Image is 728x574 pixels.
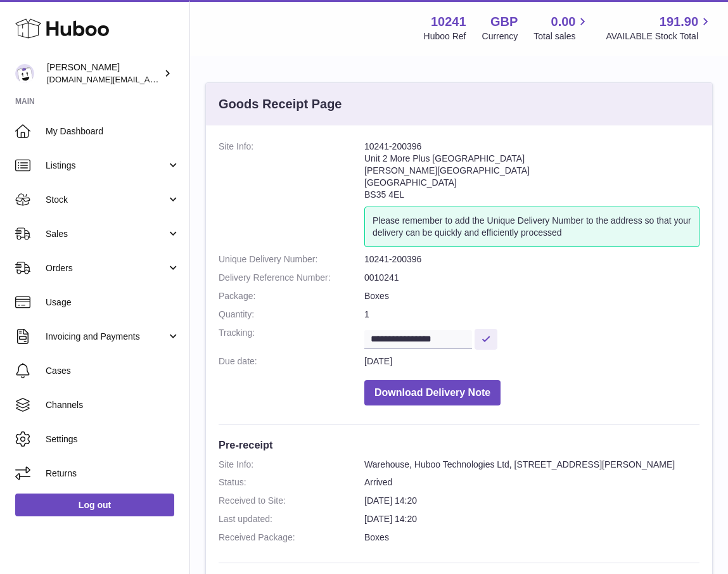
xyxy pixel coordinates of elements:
span: Listings [46,160,167,172]
dd: Warehouse, Huboo Technologies Ltd, [STREET_ADDRESS][PERSON_NAME] [364,459,699,471]
dt: Site Info: [219,141,364,247]
span: Orders [46,262,167,274]
h3: Pre-receipt [219,438,699,452]
span: Sales [46,228,167,240]
dt: Site Info: [219,459,364,471]
dt: Quantity: [219,309,364,321]
dd: 0010241 [364,272,699,284]
img: londonaquatics.online@gmail.com [15,64,34,83]
span: My Dashboard [46,125,180,137]
dt: Unique Delivery Number: [219,253,364,265]
dt: Delivery Reference Number: [219,272,364,284]
dt: Received Package: [219,532,364,544]
dd: [DATE] 14:20 [364,513,699,525]
div: Please remember to add the Unique Delivery Number to the address so that your delivery can be qui... [364,207,699,247]
h3: Goods Receipt Page [219,96,342,113]
dd: 1 [364,309,699,321]
span: Channels [46,399,180,411]
dt: Last updated: [219,513,364,525]
div: [PERSON_NAME] [47,61,161,86]
span: [DOMAIN_NAME][EMAIL_ADDRESS][DOMAIN_NAME] [47,74,252,84]
span: Invoicing and Payments [46,331,167,343]
dd: Arrived [364,476,699,488]
span: 0.00 [551,13,576,30]
div: Huboo Ref [424,30,466,42]
a: 191.90 AVAILABLE Stock Total [606,13,713,42]
span: 191.90 [660,13,698,30]
span: Usage [46,297,180,309]
button: Download Delivery Note [364,380,501,406]
span: Stock [46,194,167,206]
a: 0.00 Total sales [533,13,590,42]
a: Log out [15,494,174,516]
span: AVAILABLE Stock Total [606,30,713,42]
span: Settings [46,433,180,445]
dd: Boxes [364,290,699,302]
dd: [DATE] [364,355,699,367]
span: Returns [46,468,180,480]
address: 10241-200396 Unit 2 More Plus [GEOGRAPHIC_DATA] [PERSON_NAME][GEOGRAPHIC_DATA] [GEOGRAPHIC_DATA] ... [364,141,699,207]
span: Cases [46,365,180,377]
dt: Status: [219,476,364,488]
strong: GBP [490,13,518,30]
strong: 10241 [431,13,466,30]
span: Total sales [533,30,590,42]
dd: 10241-200396 [364,253,699,265]
div: Currency [482,30,518,42]
dt: Tracking: [219,327,364,349]
dd: [DATE] 14:20 [364,495,699,507]
dt: Due date: [219,355,364,367]
dt: Received to Site: [219,495,364,507]
dt: Package: [219,290,364,302]
dd: Boxes [364,532,699,544]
